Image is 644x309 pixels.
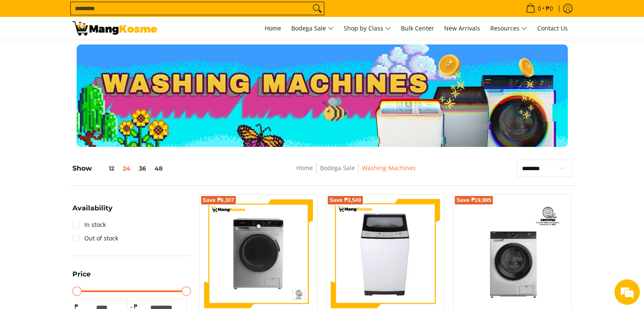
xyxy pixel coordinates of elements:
nav: Breadcrumbs [237,163,475,182]
nav: Main Menu [166,17,572,40]
a: Bodega Sale [320,164,355,172]
button: 24 [119,165,135,172]
span: Bulk Center [401,24,434,32]
a: Contact Us [533,17,572,40]
a: Home [260,17,285,40]
span: Save ₱19,995 [456,198,491,203]
span: • [523,4,556,13]
h5: Show [72,164,167,173]
img: Toshiba 10.5 KG Front Load Inverter Washing Machine (Class A) [458,199,567,308]
span: Availability [72,205,113,212]
span: 0 [536,6,542,11]
a: Washing Machines [362,164,416,172]
img: Washing Machines l Mang Kosme: Home Appliances Warehouse Sale Partner [72,21,157,36]
span: Price [72,271,91,278]
button: 12 [92,165,119,172]
a: Resources [486,17,531,40]
img: Condura 10 KG Front Load Combo Inverter Washing Machine (Premium) [204,199,313,308]
a: Home [296,164,313,172]
a: New Arrivals [440,17,484,40]
span: Save ₱8,307 [203,198,235,203]
span: Home [265,24,281,32]
span: Resources [490,23,527,34]
a: Shop by Class [340,17,395,40]
img: condura-7.5kg-topload-non-inverter-washing-machine-class-c-full-view-mang-kosme [334,199,437,308]
button: 48 [150,165,167,172]
a: In stock [72,218,106,232]
summary: Open [72,271,91,284]
button: Search [310,2,324,15]
button: 36 [135,165,150,172]
span: Shop by Class [344,23,391,34]
a: Out of stock [72,232,118,245]
span: New Arrivals [444,24,480,32]
span: Bodega Sale [291,23,334,34]
a: Bulk Center [397,17,438,40]
summary: Open [72,205,113,218]
a: Bodega Sale [287,17,338,40]
span: Contact Us [537,24,568,32]
span: Save ₱3,549 [329,198,361,203]
span: ₱0 [544,6,554,11]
